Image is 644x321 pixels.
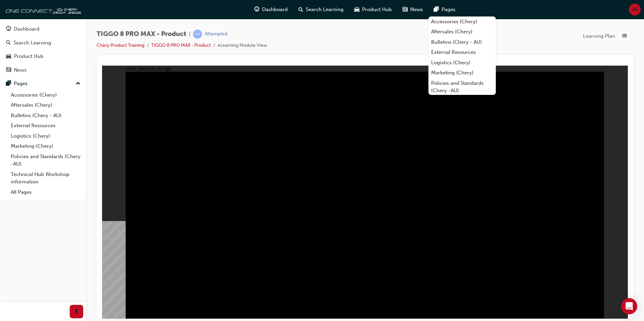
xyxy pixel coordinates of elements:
[249,3,293,16] a: guage-iconDashboard
[8,110,83,121] a: Bulletins (Chery - AU)
[632,6,638,13] span: AS
[205,31,227,37] div: Attempted
[428,78,496,96] a: Policies and Standards (Chery -AU)
[402,5,408,14] span: news-icon
[298,5,303,14] span: search-icon
[218,42,267,49] li: eLearning Module View
[8,187,83,198] a: All Pages
[349,3,397,16] a: car-iconProduct Hub
[428,27,496,37] a: Aftersales (Chery)
[74,308,79,316] span: prev-icon
[3,37,83,49] a: Search Learning
[8,151,83,169] a: Policies and Standards (Chery -AU)
[6,67,11,73] span: news-icon
[193,30,202,39] span: learningRecordVerb_ATTEMPT-icon
[8,120,83,131] a: External Resources
[397,3,428,16] a: news-iconNews
[8,90,83,100] a: Accessories (Chery)
[621,298,637,314] div: Open Intercom Messenger
[3,23,83,35] a: Dashboard
[14,66,27,74] div: News
[13,39,51,47] div: Search Learning
[3,50,83,63] a: Product Hub
[8,100,83,110] a: Aftersales (Chery)
[3,22,83,77] button: DashboardSearch LearningProduct HubNews
[428,16,496,27] a: Accessories (Chery)
[622,32,627,40] span: list-icon
[262,6,288,13] span: Dashboard
[189,30,190,38] span: |
[362,6,392,13] span: Product Hub
[428,47,496,58] a: External Resources
[629,4,641,15] button: AS
[410,6,423,13] span: News
[6,81,11,87] span: pages-icon
[3,64,83,76] a: News
[6,53,11,60] span: car-icon
[3,77,83,90] button: Pages
[76,79,80,88] span: up-icon
[97,30,186,38] span: TIGGO 8 PRO MAX - Product
[14,52,43,60] div: Product Hub
[428,37,496,47] a: Bulletins (Chery - AU)
[8,141,83,151] a: Marketing (Chery)
[8,169,83,187] a: Technical Hub Workshop information
[254,5,259,14] span: guage-icon
[442,6,455,13] span: Pages
[583,32,615,40] span: Learning Plan
[306,6,344,13] span: Search Learning
[8,131,83,141] a: Logistics (Chery)
[428,68,496,78] a: Marketing (Chery)
[354,5,359,14] span: car-icon
[14,25,39,33] div: Dashboard
[428,3,461,16] a: pages-iconPages
[6,40,11,46] span: search-icon
[6,26,11,32] span: guage-icon
[3,3,81,16] img: oneconnect
[14,80,28,87] div: Pages
[428,58,496,68] a: Logistics (Chery)
[151,42,211,48] a: TIGGO 8 PRO MAX - Product
[583,30,633,42] button: Learning Plan
[293,3,349,16] a: search-iconSearch Learning
[434,5,439,14] span: pages-icon
[97,42,144,48] a: Chery Product Training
